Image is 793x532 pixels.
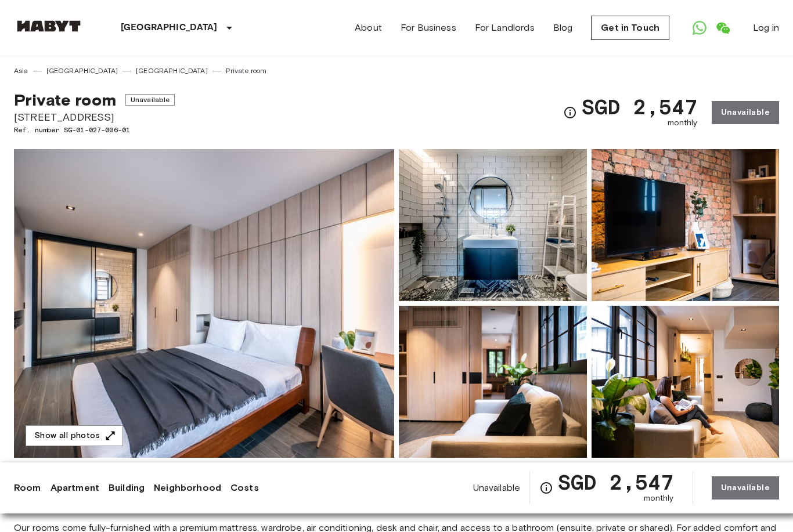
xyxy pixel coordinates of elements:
[226,66,267,76] a: Private room
[14,66,28,76] a: Asia
[109,481,145,495] a: Building
[475,21,535,35] a: For Landlords
[558,472,673,493] span: SGD 2,547
[591,16,669,40] a: Get in Touch
[592,149,780,301] img: Picture of unit SG-01-027-006-01
[355,21,382,35] a: About
[668,117,698,129] span: monthly
[644,493,674,504] span: monthly
[539,481,553,495] svg: Check cost overview for full price breakdown. Please note that discounts apply to new joiners onl...
[14,90,116,110] span: Private room
[26,425,123,447] button: Show all photos
[51,481,99,495] a: Apartment
[399,149,587,301] img: Picture of unit SG-01-027-006-01
[399,306,587,458] img: Picture of unit SG-01-027-006-01
[592,306,780,458] img: Picture of unit SG-01-027-006-01
[136,66,208,76] a: [GEOGRAPHIC_DATA]
[582,96,697,117] span: SGD 2,547
[230,481,259,495] a: Costs
[473,482,521,494] span: Unavailable
[125,94,175,106] span: Unavailable
[401,21,456,35] a: For Business
[14,481,41,495] a: Room
[553,21,573,35] a: Blog
[753,21,779,35] a: Log in
[563,106,577,120] svg: Check cost overview for full price breakdown. Please note that discounts apply to new joiners onl...
[711,16,734,39] a: Open WeChat
[14,20,84,32] img: Habyt
[14,125,175,135] span: Ref. number SG-01-027-006-01
[688,16,711,39] a: Open WhatsApp
[46,66,118,76] a: [GEOGRAPHIC_DATA]
[121,21,218,35] p: [GEOGRAPHIC_DATA]
[14,110,175,125] span: [STREET_ADDRESS]
[154,481,221,495] a: Neighborhood
[14,149,394,458] img: Marketing picture of unit SG-01-027-006-01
